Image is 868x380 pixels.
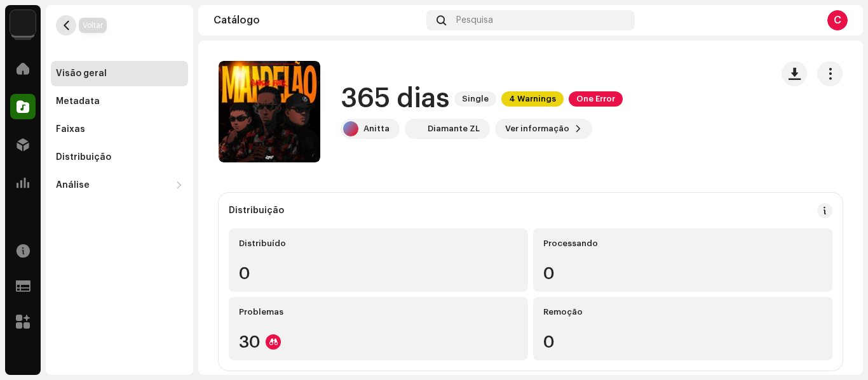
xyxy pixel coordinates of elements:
[505,116,569,141] span: Ver informação
[569,91,623,107] span: One Error
[454,91,496,107] span: Single
[407,121,423,136] img: a6dc5dd7-1135-4602-8ea8-02b200291111
[239,307,518,317] div: Problemas
[56,69,107,79] div: Visão geral
[428,124,480,134] div: Diamante ZL
[543,239,822,249] div: Processando
[51,117,188,142] re-m-nav-item: Faixas
[214,15,421,25] div: Catálogo
[495,119,592,139] button: Ver informação
[10,10,36,36] img: 730b9dfe-18b5-4111-b483-f30b0c182d82
[56,180,90,190] div: Análise
[501,91,564,107] span: 4 Warnings
[56,152,111,162] div: Distribuição
[56,96,100,107] div: Metadata
[363,124,390,134] div: Anitta
[239,239,518,249] div: Distribuído
[543,307,822,317] div: Remoção
[827,10,848,30] div: C
[56,124,85,134] div: Faixas
[341,84,449,114] h1: 365 dias
[51,173,188,198] re-m-nav-dropdown: Análise
[229,206,284,216] div: Distribuição
[51,145,188,170] re-m-nav-item: Distribuição
[51,89,188,114] re-m-nav-item: Metadata
[51,61,188,86] re-m-nav-item: Visão geral
[456,15,493,25] span: Pesquisa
